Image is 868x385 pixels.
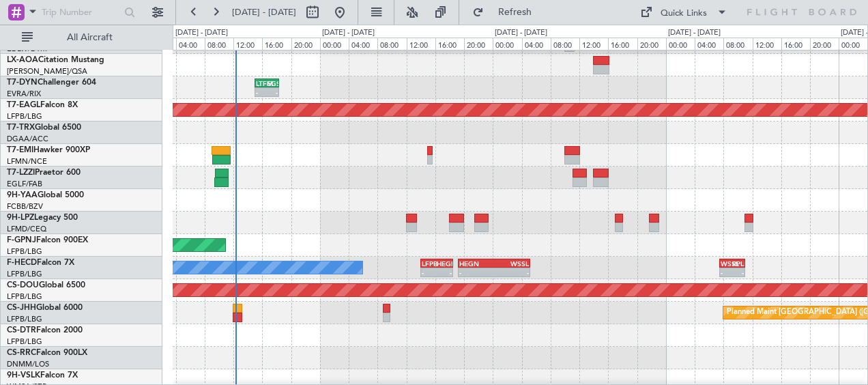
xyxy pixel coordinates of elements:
a: LFPB/LBG [7,246,42,257]
span: T7-TRX [7,124,35,132]
span: All Aircraft [35,33,144,42]
a: LFPB/LBG [7,111,42,122]
a: T7-LZZIPraetor 600 [7,169,81,177]
span: CS-DTR [7,326,36,334]
a: LFPB/LBG [7,291,42,302]
div: 12:00 [579,38,608,50]
div: - [459,268,494,276]
span: T7-EAGL [7,101,40,109]
span: F-GPNJ [7,236,36,244]
div: 00:00 [839,38,867,50]
a: DNMM/LOS [7,359,49,369]
a: EGLF/FAB [7,179,42,189]
span: [DATE] - [DATE] [232,6,296,18]
div: LTFM [256,79,267,87]
span: T7-DYN [7,79,38,87]
a: LX-AOACitation Mustang [7,56,104,64]
div: 04:00 [176,38,205,50]
a: DGAA/ACC [7,134,48,144]
a: LFMD/CEQ [7,224,46,234]
div: - [267,88,278,96]
div: Quick Links [661,7,707,20]
div: 04:00 [695,38,723,50]
div: WSSL [494,259,529,268]
div: - [721,268,732,276]
span: CS-DOU [7,281,39,289]
a: CS-RRCFalcon 900LX [7,349,87,357]
a: T7-EAGLFalcon 8X [7,101,78,109]
div: 12:00 [233,38,262,50]
span: F-HECD [7,259,37,267]
div: HEGN [437,259,452,268]
div: EGSS [267,79,278,87]
div: 08:00 [551,38,579,50]
div: 04:00 [349,38,377,50]
div: - [256,88,267,96]
div: 08:00 [377,38,406,50]
a: FCBB/BZV [7,201,43,212]
span: LX-AOA [7,56,38,64]
span: 9H-LPZ [7,214,34,222]
span: T7-EMI [7,146,33,154]
a: EVRA/RIX [7,89,41,99]
a: T7-DYNChallenger 604 [7,79,96,87]
div: HEGN [459,259,494,268]
a: T7-TRXGlobal 6500 [7,124,81,132]
a: 9H-VSLKFalcon 7X [7,371,78,380]
span: 9H-YAA [7,191,38,199]
div: 20:00 [810,38,839,50]
a: LFPB/LBG [7,337,42,347]
div: 20:00 [637,38,666,50]
div: [DATE] - [DATE] [668,27,721,39]
div: WSSL [721,259,732,268]
div: 20:00 [291,38,320,50]
a: LFPB/LBG [7,314,42,324]
a: T7-EMIHawker 900XP [7,146,90,154]
div: LFPB [422,259,437,268]
div: 16:00 [435,38,464,50]
div: [DATE] - [DATE] [495,27,547,39]
div: 08:00 [723,38,752,50]
div: [DATE] - [DATE] [175,27,228,39]
div: - [494,268,529,276]
div: 16:00 [608,38,637,50]
button: Quick Links [633,1,734,23]
div: 04:00 [522,38,551,50]
a: LFPB/LBG [7,269,42,279]
a: F-HECDFalcon 7X [7,259,74,267]
div: - [732,268,744,276]
button: All Aircraft [15,27,148,48]
div: 00:00 [493,38,521,50]
a: LFMN/NCE [7,156,47,167]
div: 16:00 [781,38,810,50]
a: 9H-YAAGlobal 5000 [7,191,84,199]
div: RPLL [732,259,744,268]
a: [PERSON_NAME]/QSA [7,66,87,76]
div: - [437,268,452,276]
a: CS-DOUGlobal 6500 [7,281,85,289]
a: CS-DTRFalcon 2000 [7,326,83,334]
input: Trip Number [42,2,120,23]
a: 9H-LPZLegacy 500 [7,214,78,222]
div: 12:00 [753,38,781,50]
span: Refresh [487,8,544,17]
div: - [422,268,437,276]
div: 08:00 [205,38,233,50]
div: 00:00 [666,38,695,50]
div: 16:00 [262,38,291,50]
div: [DATE] - [DATE] [322,27,375,39]
div: 00:00 [320,38,349,50]
a: CS-JHHGlobal 6000 [7,304,83,312]
span: CS-RRC [7,349,36,357]
button: Refresh [466,1,548,23]
div: 20:00 [464,38,493,50]
div: 12:00 [407,38,435,50]
a: F-GPNJFalcon 900EX [7,236,88,244]
span: 9H-VSLK [7,371,40,380]
span: T7-LZZI [7,169,35,177]
span: CS-JHH [7,304,36,312]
